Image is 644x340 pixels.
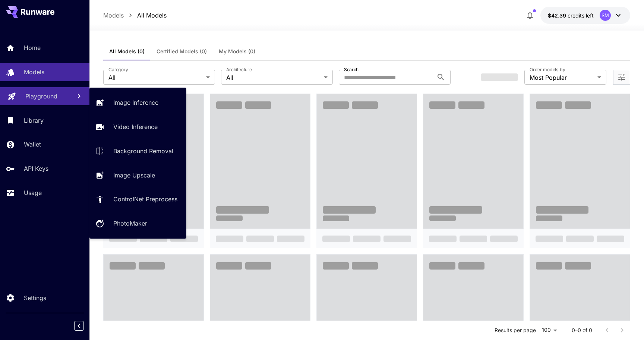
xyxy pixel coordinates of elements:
[24,116,44,125] p: Library
[24,140,41,149] p: Wallet
[80,319,89,333] div: Collapse sidebar
[109,48,145,55] span: All Models (0)
[600,10,611,21] div: SM
[548,12,568,19] span: $42.39
[113,219,147,228] p: PhotoMaker
[495,327,536,334] p: Results per page
[89,94,186,112] a: Image Inference
[108,73,203,82] span: All
[226,73,321,82] span: All
[219,48,255,55] span: My Models (0)
[24,293,46,302] p: Settings
[89,142,186,160] a: Background Removal
[103,11,167,20] nav: breadcrumb
[530,73,594,82] span: Most Popular
[113,122,158,131] p: Video Inference
[539,325,560,336] div: 100
[530,66,565,73] label: Order models by
[568,12,594,19] span: credits left
[226,66,252,73] label: Architecture
[113,147,173,155] p: Background Removal
[548,12,594,19] div: $42.3872
[157,48,207,55] span: Certified Models (0)
[103,11,124,20] p: Models
[113,98,158,107] p: Image Inference
[74,321,84,331] button: Collapse sidebar
[24,67,44,76] p: Models
[540,7,630,24] button: $42.3872
[89,118,186,136] a: Video Inference
[113,195,177,204] p: ControlNet Preprocess
[24,164,48,173] p: API Keys
[108,66,128,73] label: Category
[89,166,186,184] a: Image Upscale
[344,66,359,73] label: Search
[113,171,155,180] p: Image Upscale
[24,43,41,52] p: Home
[572,327,592,334] p: 0–0 of 0
[89,190,186,208] a: ControlNet Preprocess
[89,214,186,233] a: PhotoMaker
[25,92,57,101] p: Playground
[617,73,626,82] button: Open more filters
[137,11,167,20] p: All Models
[24,188,42,197] p: Usage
